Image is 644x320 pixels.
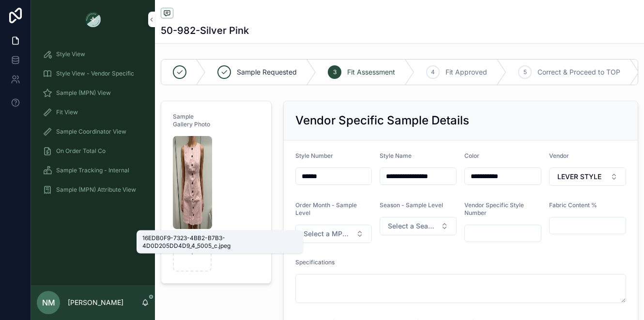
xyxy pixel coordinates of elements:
img: App logo [85,12,101,27]
a: On Order Total Co [37,142,149,160]
a: Style View [37,46,149,63]
span: 3 [333,68,337,76]
img: Screenshot-2025-10-09-150246.png [173,136,212,229]
span: Season - Sample Level [380,201,443,209]
span: Specifications [295,259,335,266]
span: 4 [431,68,435,76]
a: Style View - Vendor Specific [37,65,149,82]
span: Style View [56,50,85,58]
span: Sample Tracking - Internal [56,167,129,174]
span: Style Number [295,152,333,159]
span: Sample (MPN) Attribute View [56,186,136,194]
span: Correct & Proceed to TOP [537,67,620,77]
a: Sample Coordinator View [37,123,149,140]
span: Style Name [380,152,412,159]
span: Sample Gallery Photo [173,113,210,128]
span: Fabric Content % [549,201,597,209]
span: Fit Approved [445,67,487,77]
a: Fit View [37,104,149,121]
span: NM [42,297,55,308]
button: Select Button [380,217,457,235]
span: Vendor Specific Style Number [464,201,524,216]
span: Fit Assessment [347,67,395,77]
span: Vendor [549,152,569,159]
span: Style View - Vendor Specific [56,70,134,77]
a: Sample (MPN) View [37,84,149,102]
a: Sample (MPN) Attribute View [37,181,149,198]
span: Sample (MPN) View [56,89,111,97]
div: 16EDB0F9-7323-4BB2-B7B3-4D0D205DD4D9_4_5005_c.jpeg [142,234,297,250]
span: Order Month - Sample Level [295,201,357,216]
span: Sample Coordinator View [56,128,126,136]
span: Sample Requested [237,67,297,77]
div: scrollable content [31,39,155,211]
span: LEVER STYLE [557,172,601,182]
h1: 50-982-Silver Pink [161,24,249,37]
span: Select a MPN LEVEL ORDER MONTH [304,229,353,239]
p: [PERSON_NAME] [68,298,123,307]
h2: Vendor Specific Sample Details [295,113,469,128]
span: Fit View [56,108,78,116]
span: On Order Total Co [56,147,106,155]
span: Color [464,152,479,159]
button: Select Button [549,168,626,186]
span: Select a Season on MPN Level [388,221,437,231]
button: Select Button [295,225,372,243]
a: Sample Tracking - Internal [37,162,149,179]
span: 5 [523,68,527,76]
